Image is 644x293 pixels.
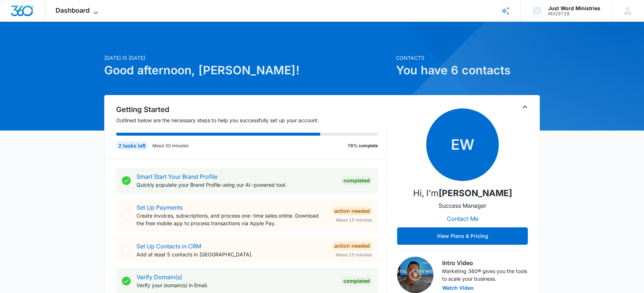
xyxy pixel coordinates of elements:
h3: Intro Video [442,259,528,267]
p: Hi, I'm [413,187,512,200]
img: Intro Video [397,257,433,293]
div: Action Needed [332,207,372,215]
span: Dashboard [56,7,90,14]
button: View Plans & Pricing [397,227,528,245]
p: Verify your domain(s) in Email. [136,281,335,289]
p: [DATE] is [DATE] [104,54,392,62]
div: Action Needed [332,242,372,250]
div: Completed [341,277,372,285]
div: Completed [341,176,372,185]
div: 2 tasks left [116,141,148,150]
div: account name [548,5,600,11]
h1: Good afternoon, [PERSON_NAME]! [104,62,392,79]
p: Outlined below are the necessary steps to help you successfully set up your account. [116,116,387,124]
button: Contact Me [440,210,486,227]
a: Smart Start Your Brand Profile [136,173,217,180]
h2: Getting Started [116,104,387,115]
p: Create invoices, subscriptions, and process one-time sales online. Download the free mobile app t... [136,212,326,227]
span: EW [426,108,499,181]
strong: [PERSON_NAME] [439,188,512,198]
a: Set Up Payments [136,204,183,211]
p: 78% complete [347,143,378,149]
span: About 15 minutes [336,217,372,223]
h1: You have 6 contacts [396,62,540,79]
button: Watch Video [442,285,474,290]
a: Verify Domain(s) [136,273,182,281]
span: About 15 minutes [336,252,372,258]
p: Contacts [396,54,540,62]
p: Success Manager [439,201,486,210]
p: Marketing 360® gives you the tools to scale your business. [442,267,528,282]
p: About 30 minutes [152,143,188,149]
button: Toggle Collapse [521,103,529,111]
div: account id [548,11,600,16]
p: Add at least 5 contacts in [GEOGRAPHIC_DATA]. [136,251,326,258]
a: Set Up Contacts in CRM [136,243,201,250]
p: Quickly populate your Brand Profile using our AI-powered tool. [136,181,335,189]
